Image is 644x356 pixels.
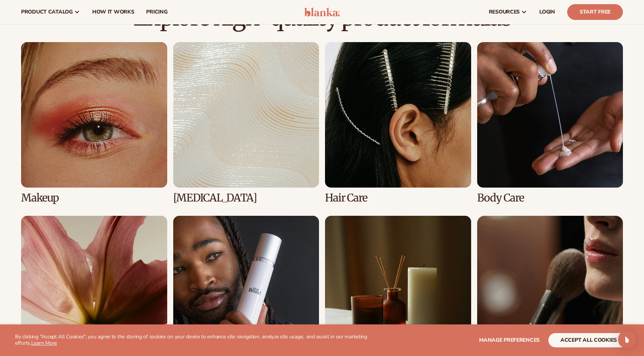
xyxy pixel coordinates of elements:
span: How It Works [92,9,134,15]
span: resources [489,9,520,15]
button: accept all cookies [548,333,629,347]
h3: [MEDICAL_DATA] [173,192,319,204]
div: Open Intercom Messenger [618,330,636,348]
h3: Hair Care [325,192,471,204]
p: By clicking "Accept All Cookies", you agree to the storing of cookies on your device to enhance s... [15,334,380,347]
div: 4 / 8 [477,42,623,204]
span: product catalog [21,9,73,15]
div: 2 / 8 [173,42,319,204]
h3: Makeup [21,192,167,204]
img: logo [304,8,340,17]
h3: Body Care [477,192,623,204]
a: Start Free [567,4,623,20]
div: 3 / 8 [325,42,471,204]
button: Manage preferences [479,333,540,347]
span: pricing [146,9,167,15]
h2: Explore high-quality product formulas [21,5,623,30]
span: Manage preferences [479,336,540,344]
div: 1 / 8 [21,42,167,204]
a: Learn More [31,339,57,347]
span: LOGIN [539,9,555,15]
